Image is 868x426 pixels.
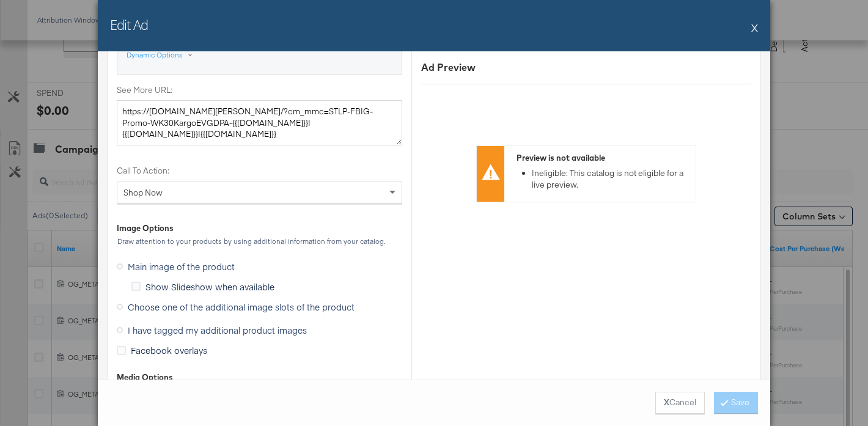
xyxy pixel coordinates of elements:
label: See More URL: [117,84,402,96]
div: Preview is not available [517,152,690,164]
h2: Edit Ad [110,15,148,34]
div: Media Options [117,372,402,383]
strong: X [664,397,669,408]
label: Call To Action: [117,165,402,177]
span: Shop Now [123,187,163,198]
li: Ineligible: This catalog is not eligible for a live preview. [532,167,690,190]
div: Draw attention to your products by using additional information from your catalog. [117,237,402,246]
span: Main image of the product [128,260,235,273]
div: Ad Preview [421,61,751,75]
div: Image Options [117,222,174,234]
span: Facebook overlays [131,344,207,356]
span: Show Slideshow when available [145,281,274,293]
div: Dynamic Options [127,50,183,60]
span: I have tagged my additional product images [128,324,307,336]
span: Choose one of the additional image slots of the product [128,301,355,313]
textarea: https://[DOMAIN_NAME][PERSON_NAME]/?cm_mmc=STLP-FBIG-Promo-WK30KargoEVGDPA-{{[DOMAIN_NAME]}}|{{[D... [117,100,402,145]
button: XCancel [655,392,705,414]
button: X [751,15,758,40]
